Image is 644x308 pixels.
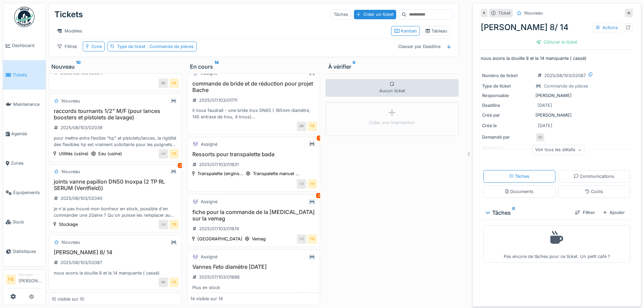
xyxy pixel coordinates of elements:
a: FB Manager[PERSON_NAME] [6,272,43,288]
span: : Commande de pièces [145,44,194,49]
sup: 10 [76,63,81,71]
div: Ajouter [600,208,627,217]
div: 14 visible sur 14 [190,296,223,302]
div: 2025/07/103/01711 [199,97,237,103]
div: JB [297,292,306,302]
div: Nouveau [51,63,179,71]
span: Équipements [13,189,43,196]
div: Créé le [482,122,533,129]
div: Documents [505,188,533,195]
p: nous avons la douille 8 et la 14 manquante ( cassé) [481,55,633,62]
h3: [PERSON_NAME] 8/ 14 [52,249,179,256]
div: [DATE] [538,122,552,129]
div: VZ [297,234,306,244]
div: Kanban [394,28,417,34]
div: Assigné [201,254,217,260]
div: Plus en stock [190,284,317,291]
div: Deadline [482,102,533,109]
span: Tickets [13,72,43,78]
div: FB [308,234,317,244]
div: Transpalette (engins... [197,170,243,177]
div: Tableau [426,28,447,34]
div: 1 [317,136,321,141]
span: Zones [11,160,43,166]
a: Zones [3,148,46,178]
div: BB [159,278,168,287]
div: Assigné [201,141,217,147]
div: Nouveau [62,98,80,104]
h3: raccords tournants 1/2" M/F (pour lances boosters et pistolets de lavage) [52,108,179,121]
div: 2025/08/103/02039 [61,124,102,131]
div: BB [159,78,168,88]
div: Classer par Deadline [395,42,444,51]
div: Vemag [252,236,266,242]
div: Tâches [509,173,530,180]
div: Commande de pièces [544,83,588,89]
div: Eau (usine) [98,150,122,157]
div: 2 [316,193,321,198]
div: 2 [178,163,183,168]
div: [DATE] [538,102,552,109]
h3: commande de bride et de réduction pour projet Bache [190,80,317,93]
sup: 0 [512,209,515,217]
div: pour mettre entre flexible "hp" et pistolets/lances, la rigidité des flexibles hp est vraiment so... [52,135,179,148]
div: Voir tous les détails [532,145,585,155]
div: Actions [593,23,621,32]
a: Agenda [3,119,46,148]
div: [PERSON_NAME] 8/ 14 [481,21,633,33]
div: 2025/07/103/01886 [199,274,240,280]
div: Responsable [482,92,533,99]
span: Statistiques [13,248,43,255]
div: Tâches [331,9,351,19]
div: Tâches [486,209,570,217]
div: Créer une intervention [369,119,415,126]
div: Créé par [482,112,533,118]
div: Manager [19,272,43,277]
span: Dashboard [12,42,43,49]
div: Clôturer le ticket [534,38,580,47]
a: Dashboard [3,31,46,60]
div: Assigné [201,198,217,205]
div: FB [169,220,179,229]
div: je n'ai pas trouvé mon bonheur en stock, possible d'en commander une 20aine ? Qu'on puisse les re... [52,206,179,218]
div: FB [308,179,317,189]
div: Transpalette manuel ... [253,170,300,177]
li: FB [6,275,16,285]
div: Tickets [54,6,83,23]
h3: Vannes Feto diamètre [DATE] [190,264,317,270]
div: 2025/08/103/02087 [544,72,586,79]
div: Demandé par [482,134,533,140]
span: Agenda [11,131,43,137]
div: Type de ticket [117,43,194,50]
div: Type de ticket [482,83,533,89]
div: BB [535,133,545,142]
div: Pas encore de tâches pour ce ticket. Un petit café ? [488,228,626,260]
div: 2025/08/103/02040 [61,195,102,202]
div: VZ [297,179,306,189]
div: LH [159,220,168,229]
a: Équipements [3,178,46,207]
div: Utilités (usine) [59,150,89,157]
div: Filtrer [572,208,597,217]
h3: joints vanne papillon DN50 Inoxpa (2 TP RL SERUM (Ventfield)) [52,179,179,191]
div: FB [169,78,179,88]
div: 10 visible sur 10 [52,296,84,302]
div: [PERSON_NAME] [482,112,631,118]
div: FB [169,149,179,159]
span: Maintenance [13,101,43,108]
div: Nouveau [62,168,80,175]
div: Créer un ticket [354,10,396,19]
div: 2025/07/103/01874 [199,226,239,232]
sup: 14 [214,63,219,71]
div: [PERSON_NAME] [482,92,631,99]
div: Modèles [54,26,85,36]
div: Zone [91,43,102,50]
a: Tickets [3,60,46,90]
div: Communications [574,173,614,180]
div: Nouveau [524,10,543,16]
div: Nouveau [62,239,80,245]
div: Filtres [54,42,80,51]
div: À vérifier [328,63,456,71]
div: 2025/07/103/01831 [199,161,239,168]
h3: fiche pour la commande de la [MEDICAL_DATA] sur la vemag [190,209,317,222]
